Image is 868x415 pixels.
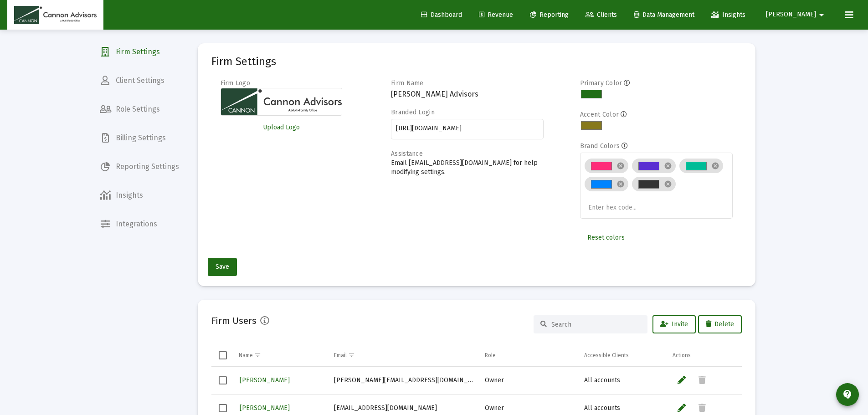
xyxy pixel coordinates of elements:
[329,367,481,395] td: [PERSON_NAME][EMAIL_ADDRESS][DOMAIN_NAME]
[485,352,496,359] div: Role
[211,57,276,66] mat-card-title: Firm Settings
[4,6,527,23] p: Performance is based on information from third party sources believed to be reliable. Performance...
[4,73,527,90] p: The investment return and principal value of an investment will fluctuate so that an investors's ...
[221,79,251,87] label: Firm Logo
[530,11,569,19] span: Reporting
[219,351,227,359] div: Select all
[587,234,625,241] span: Reset colors
[634,11,694,19] span: Data Management
[586,11,617,19] span: Clients
[208,258,237,276] button: Save
[627,6,702,24] a: Data Management
[485,376,504,384] span: Owner
[704,6,753,24] a: Insights
[584,352,629,359] div: Accessible Clients
[211,313,257,328] h2: Firm Users
[216,263,229,271] span: Save
[329,344,481,366] td: Column Email
[391,88,544,101] h3: [PERSON_NAME] Advisors
[585,157,728,213] mat-chip-list: Brand colors
[221,118,343,137] button: Upload Logo
[580,79,622,87] label: Primary Color
[816,6,827,24] mat-icon: arrow_drop_down
[660,320,688,328] span: Invite
[219,376,227,384] div: Select row
[673,352,691,359] div: Actions
[240,404,290,412] span: [PERSON_NAME]
[239,374,291,387] a: [PERSON_NAME]
[580,111,619,118] label: Accent Color
[711,162,719,170] mat-icon: cancel
[706,320,734,328] span: Delete
[414,6,469,24] a: Dashboard
[578,6,624,24] a: Clients
[92,70,186,92] a: Client Settings
[92,184,186,206] a: Insights
[584,404,620,412] span: All accounts
[616,180,625,188] mat-icon: cancel
[664,162,672,170] mat-icon: cancel
[263,123,300,131] span: Upload Logo
[221,88,343,116] img: Firm logo
[698,315,742,333] button: Delete
[652,315,696,333] button: Invite
[234,344,329,366] td: Column Name
[239,352,253,359] div: Name
[239,401,291,415] a: [PERSON_NAME]
[480,344,579,366] td: Column Role
[14,6,97,24] img: Dashboard
[391,150,423,158] label: Assistance
[254,352,261,359] span: Show filter options for column 'Name'
[766,11,816,19] span: [PERSON_NAME]
[334,352,347,359] div: Email
[472,6,520,24] a: Revenue
[664,180,672,188] mat-icon: cancel
[755,5,838,24] button: [PERSON_NAME]
[580,229,632,247] button: Reset colors
[92,156,186,178] a: Reporting Settings
[4,111,527,128] p: This report is provided as a courtesy for informational purposes only and may include unmanaged a...
[580,142,620,150] label: Brand Colors
[842,389,853,400] mat-icon: contact_support
[588,204,657,211] input: Enter hex code...
[421,11,462,19] span: Dashboard
[391,108,435,116] label: Branded Login
[240,376,290,384] span: [PERSON_NAME]
[92,98,186,120] a: Role Settings
[551,321,641,328] input: Search
[584,376,620,384] span: All accounts
[580,344,668,366] td: Column Accessible Clients
[391,159,544,177] p: Email [EMAIL_ADDRESS][DOMAIN_NAME] for help modifying settings.
[616,162,625,170] mat-icon: cancel
[92,41,186,63] a: Firm Settings
[711,11,745,19] span: Insights
[668,344,742,366] td: Column Actions
[219,404,227,412] div: Select row
[92,127,186,149] a: Billing Settings
[4,44,527,52] p: The performance data represents past performance. Past performance does not guarantee future resu...
[485,404,504,412] span: Owner
[92,213,186,235] a: Integrations
[348,352,355,359] span: Show filter options for column 'Email'
[523,6,576,24] a: Reporting
[391,79,424,87] label: Firm Name
[479,11,513,19] span: Revenue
